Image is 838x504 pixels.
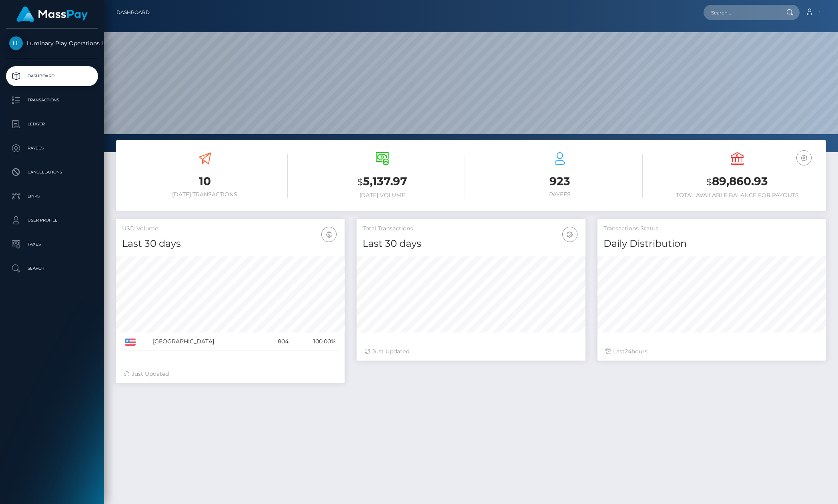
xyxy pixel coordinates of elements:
[363,225,579,233] h5: Total Transactions
[9,118,95,130] p: Ledger
[263,333,291,351] td: 804
[122,225,339,233] h5: USD Volume
[150,333,263,351] td: [GEOGRAPHIC_DATA]
[9,142,95,154] p: Payees
[6,90,98,110] a: Transactions
[9,238,95,250] p: Taxes
[655,173,820,190] h3: 89,860.93
[655,192,820,199] h6: Total Available Balance for Payouts
[6,186,98,206] a: Links
[6,258,98,278] a: Search
[9,36,23,50] img: Luminary Play Operations Limited
[122,173,288,189] h3: 10
[603,237,820,251] h4: Daily Distribution
[300,173,465,190] h3: 5,137.97
[9,94,95,106] p: Transactions
[477,191,643,198] h6: Payees
[9,190,95,202] p: Links
[706,176,712,187] small: $
[6,234,98,254] a: Taxes
[363,237,579,251] h4: Last 30 days
[365,347,577,356] div: Just Updated
[6,138,98,158] a: Payees
[704,5,779,20] input: Search...
[291,333,339,351] td: 100.00%
[6,210,98,230] a: User Profile
[116,4,150,21] a: Dashboard
[300,192,465,199] h6: [DATE] Volume
[6,66,98,86] a: Dashboard
[625,348,632,355] span: 24
[6,162,98,182] a: Cancellations
[124,370,337,378] div: Just Updated
[477,173,643,189] h3: 923
[605,347,818,356] div: Last hours
[6,40,98,47] span: Luminary Play Operations Limited
[357,176,363,187] small: $
[9,214,95,226] p: User Profile
[16,6,88,22] img: MassPay Logo
[9,70,95,82] p: Dashboard
[6,114,98,134] a: Ledger
[9,262,95,274] p: Search
[122,191,288,198] h6: [DATE] Transactions
[9,166,95,178] p: Cancellations
[603,225,820,233] h5: Transactions Status
[125,339,136,346] img: US.png
[122,237,339,251] h4: Last 30 days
